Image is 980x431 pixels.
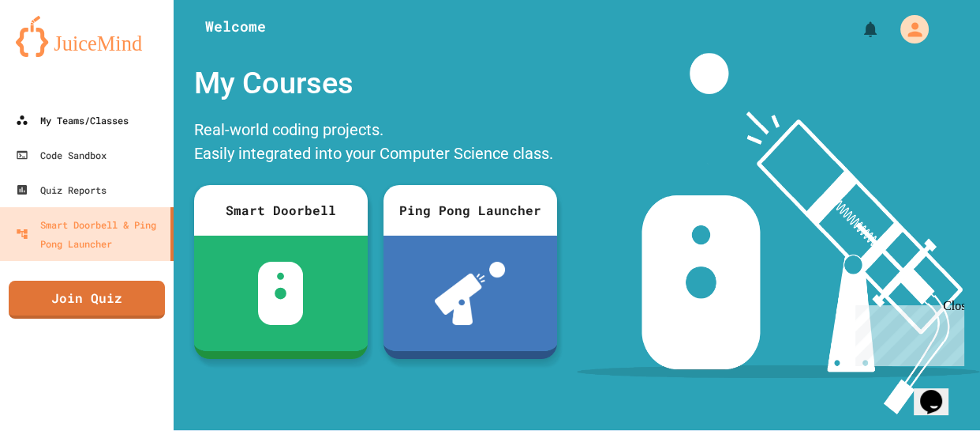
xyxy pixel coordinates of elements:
div: My Notifications [832,16,884,43]
img: sdb-white.svg [258,262,303,325]
div: Smart Doorbell & Ping Pong Launcher [16,215,164,253]
div: My Teams/Classes [16,111,129,130]
img: logo-orange.svg [16,16,158,57]
iframe: chat widget [849,299,964,366]
div: Code Sandbox [16,146,107,164]
iframe: chat widget [914,368,964,415]
img: banner-image-my-projects.png [577,53,980,414]
div: Chat with us now!Close [6,6,109,100]
a: Join Quiz [9,281,165,319]
div: My Courses [186,53,565,114]
div: Ping Pong Launcher [383,185,557,236]
div: Smart Doorbell [194,185,368,236]
div: Quiz Reports [16,180,107,199]
img: ppl-with-ball.png [435,262,505,325]
div: Real-world coding projects. Easily integrated into your Computer Science class. [186,114,565,173]
div: My Account [884,11,933,47]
